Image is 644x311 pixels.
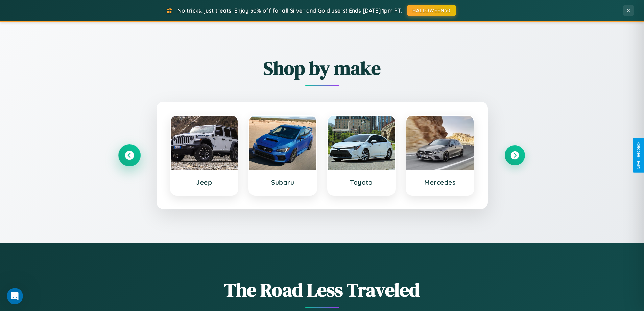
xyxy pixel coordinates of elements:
[636,142,641,169] div: Give Feedback
[335,178,388,186] h3: Toyota
[413,178,467,186] h3: Mercedes
[7,288,23,304] iframe: Intercom live chat
[119,277,525,303] h1: The Road Less Traveled
[177,7,402,14] span: No tricks, just treats! Enjoy 30% off for all Silver and Gold users! Ends [DATE] 1pm PT.
[177,178,231,186] h3: Jeep
[407,5,456,16] button: HALLOWEEN30
[256,178,310,186] h3: Subaru
[119,55,525,81] h2: Shop by make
